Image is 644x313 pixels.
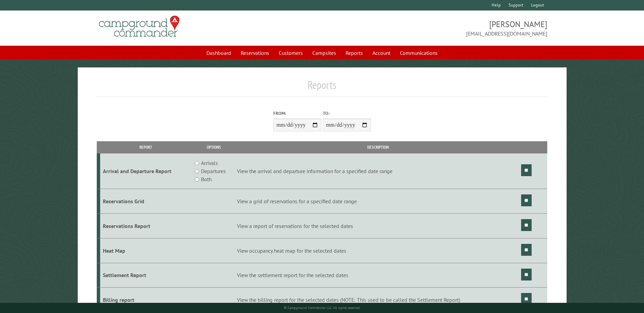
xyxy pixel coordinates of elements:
span: [PERSON_NAME] [EMAIL_ADDRESS][DOMAIN_NAME] [322,19,547,38]
td: Reservations Report [100,213,191,238]
label: From: [273,110,321,117]
td: Arrival and Departure Report [100,153,191,189]
td: Billing report [100,288,191,312]
label: To: [323,110,371,117]
td: Heat Map [100,238,191,263]
td: View a report of reservations for the selected dates [236,213,520,238]
a: Reservations [237,46,273,59]
img: Campground Commander [97,13,182,40]
th: Report [100,141,191,153]
a: Campsites [308,46,340,59]
td: Settlement Report [100,263,191,288]
a: Communications [396,46,442,59]
td: View the arrival and departure information for a specified date range [236,153,520,189]
h1: Reports [97,78,547,97]
th: Options [191,141,236,153]
a: Customers [275,46,307,59]
td: View a grid of reservations for a specified date range [236,189,520,214]
label: Both [201,175,211,183]
label: Departures [201,167,226,175]
label: Arrivals [201,159,218,167]
a: Dashboard [202,46,235,59]
a: Reports [342,46,367,59]
td: View the billing report for the selected dates (NOTE: This used to be called the Settlement Report) [236,288,520,312]
td: Reservations Grid [100,189,191,214]
td: View occupancy heat map for the selected dates [236,238,520,263]
th: Description [236,141,520,153]
small: © Campground Commander LLC. All rights reserved. [284,306,361,310]
td: View the settlement report for the selected dates [236,263,520,288]
a: Account [368,46,394,59]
